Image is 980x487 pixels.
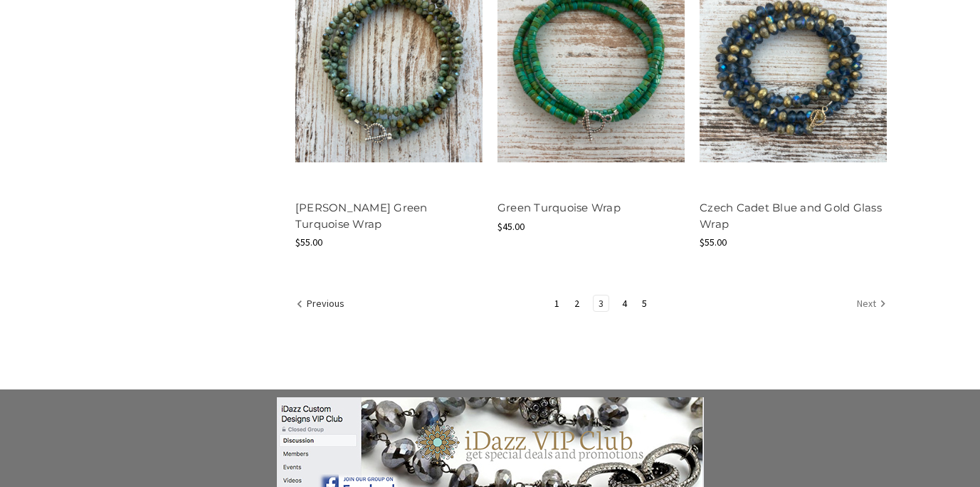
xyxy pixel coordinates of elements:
[569,295,584,311] a: Page 2 of 5
[295,236,322,248] span: $55.00
[295,201,428,231] a: [PERSON_NAME] Green Turquoise Wrap
[700,236,727,248] span: $55.00
[852,295,887,314] a: Next
[594,295,608,311] a: Page 3 of 5
[637,295,652,311] a: Page 5 of 5
[497,220,525,233] span: $45.00
[296,295,349,314] a: Previous
[617,295,632,311] a: Page 4 of 5
[497,201,621,214] a: Green Turquoise Wrap
[549,295,564,311] a: Page 1 of 5
[295,295,887,315] nav: pagination
[700,201,882,231] a: Czech Cadet Blue and Gold Glass Wrap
